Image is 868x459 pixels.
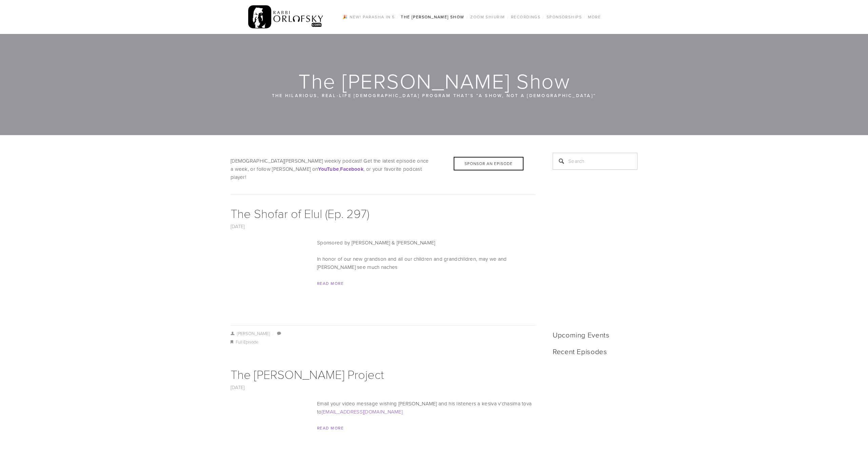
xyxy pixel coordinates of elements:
[231,205,369,221] a: The Shofar of Elul (Ep. 297)
[322,408,402,415] a: [EMAIL_ADDRESS][DOMAIN_NAME]
[553,347,637,355] h2: Recent Episodes
[231,239,536,247] p: Sponsored by [PERSON_NAME] & [PERSON_NAME]
[231,366,384,382] a: The [PERSON_NAME] Project
[317,425,344,431] a: Read More
[545,13,584,21] a: Sponsorships
[542,14,544,20] span: /
[231,400,536,416] p: Email your video message wishing [PERSON_NAME] and his listeners a kesiva v’chasima tova to
[509,13,542,21] a: Recordings
[454,157,524,170] div: Sponsor an Episode
[248,4,324,30] img: RabbiOrlofsky.com
[553,330,637,339] h2: Upcoming Events
[340,165,363,172] a: Facebook
[231,157,536,181] p: [DEMOGRAPHIC_DATA][PERSON_NAME] weekly podcast! Get the latest episode once a week, or follow [PE...
[340,165,363,173] strong: Facebook
[586,13,603,21] a: More
[317,280,344,286] a: Read More
[468,13,507,21] a: Zoom Shiurim
[467,14,468,20] span: /
[340,13,397,21] a: 🎉 NEW! Parasha in 5
[231,70,638,92] h1: The [PERSON_NAME] Show
[231,330,270,336] a: [PERSON_NAME]
[231,223,245,230] a: [DATE]
[553,153,637,170] input: Search
[507,14,509,20] span: /
[231,255,536,271] p: In honor of our new grandson and all our children and grandchildren, may we and [PERSON_NAME] see...
[397,14,399,20] span: /
[584,14,586,20] span: /
[318,165,339,172] a: YouTube
[318,165,339,173] strong: YouTube
[271,92,597,99] p: The hilarious, real-life [DEMOGRAPHIC_DATA] program that’s “a show, not a [DEMOGRAPHIC_DATA]“
[270,330,276,336] span: /
[236,339,258,345] a: Full Episode
[399,13,467,21] a: The [PERSON_NAME] Show
[231,384,245,391] a: [DATE]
